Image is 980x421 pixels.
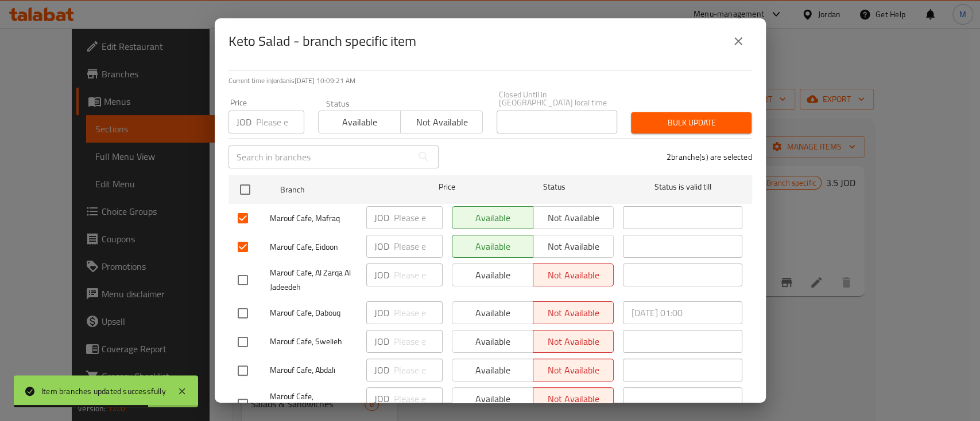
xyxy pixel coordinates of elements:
[323,114,396,131] span: Available
[374,363,389,377] p: JOD
[270,266,357,294] span: Marouf Cafe, Al Zarqa Al Jadeedeh
[400,111,483,133] button: Not available
[394,206,443,229] input: Please enter price
[318,111,401,133] button: Available
[640,116,742,130] span: Bulk update
[533,235,614,258] button: Not available
[270,363,357,377] span: Marouf Cafe, Abdali
[237,115,251,129] p: JOD
[374,268,389,282] p: JOD
[394,263,443,286] input: Please enter price
[374,239,389,253] p: JOD
[452,206,533,229] button: Available
[270,335,357,349] span: Marouf Cafe, Swelieh
[41,385,166,398] div: Item branches updated successfully
[394,235,443,258] input: Please enter price
[409,180,485,194] span: Price
[394,387,443,410] input: Please enter price
[228,76,752,86] p: Current time in Jordan is [DATE] 10:09:21 AM
[374,306,389,320] p: JOD
[270,240,357,254] span: Marouf Cafe, Eidoon
[374,211,389,225] p: JOD
[494,180,614,194] span: Status
[725,27,752,55] button: close
[228,145,412,168] input: Search in branches
[270,389,357,418] span: Marouf Cafe, [GEOGRAPHIC_DATA]
[394,330,443,353] input: Please enter price
[533,206,614,229] button: Not available
[452,235,533,258] button: Available
[631,112,752,133] button: Bulk update
[538,238,610,255] span: Not available
[228,32,416,50] h2: Keto Salad - branch specific item
[405,114,478,131] span: Not available
[280,183,400,197] span: Branch
[667,151,752,163] p: 2 branche(s) are selected
[256,111,304,133] input: Please enter price
[374,335,389,348] p: JOD
[374,392,389,406] p: JOD
[394,359,443,381] input: Please enter price
[270,306,357,320] span: Marouf Cafe, Dabouq
[270,211,357,226] span: Marouf Cafe, Mafraq
[623,180,742,194] span: Status is valid till
[538,210,610,226] span: Not available
[457,210,529,226] span: Available
[457,238,529,255] span: Available
[394,301,443,324] input: Please enter price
